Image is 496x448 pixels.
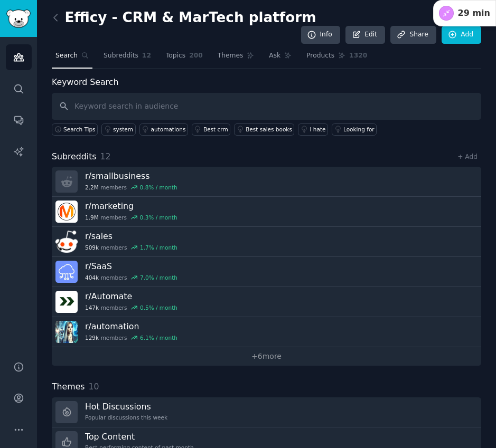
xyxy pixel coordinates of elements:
[442,26,481,44] a: Add
[52,227,481,257] a: r/sales509kmembers1.7% / month
[104,51,138,61] span: Subreddits
[52,380,85,394] span: Themes
[390,26,436,44] a: Share
[151,126,186,133] div: automations
[269,51,280,61] span: Ask
[85,184,99,191] span: 2.2M
[85,321,177,332] h3: r/ automation
[89,382,99,392] span: 10
[265,47,295,69] a: Ask
[55,231,78,253] img: sales
[166,51,185,61] span: Topics
[246,126,292,133] div: Best sales books
[85,244,177,251] div: members
[140,304,177,311] div: 0.5 % / month
[234,123,294,136] a: Best sales books
[52,93,481,120] input: Keyword search in audience
[303,47,371,69] a: Products1320
[192,123,230,136] a: Best crm
[55,201,78,223] img: marketing
[140,214,177,221] div: 0.3 % / month
[52,287,481,317] a: r/Automate147kmembers0.5% / month
[85,274,177,281] div: members
[52,150,97,164] span: Subreddits
[85,274,99,281] span: 404k
[140,334,177,341] div: 6.1 % / month
[52,257,481,287] a: r/SaaS404kmembers7.0% / month
[140,244,177,251] div: 1.7 % / month
[52,77,118,87] label: Keyword Search
[140,184,177,191] div: 0.8 % / month
[101,123,135,136] a: system
[310,126,325,133] div: I hate
[63,126,96,133] span: Search Tips
[298,123,328,136] a: I hate
[52,397,481,427] a: Hot DiscussionsPopular discussions this week
[100,47,155,69] a: Subreddits12
[85,214,177,221] div: members
[85,431,194,442] h3: Top Content
[52,347,481,366] a: +6more
[85,170,177,182] h3: r/ smallbusiness
[332,123,377,136] a: Looking for
[113,126,133,133] div: system
[85,414,167,421] div: Popular discussions this week
[85,231,177,242] h3: r/ sales
[85,334,99,341] span: 129k
[140,274,177,281] div: 7.0 % / month
[85,184,177,191] div: members
[55,321,78,343] img: automation
[100,151,111,161] span: 12
[85,201,177,212] h3: r/ marketing
[85,214,99,221] span: 1.9M
[85,401,167,412] h3: Hot Discussions
[214,47,258,69] a: Themes
[162,47,207,69] a: Topics200
[55,291,78,313] img: Automate
[55,261,78,283] img: SaaS
[343,126,375,133] div: Looking for
[52,9,316,26] h2: Efficy - CRM & MarTech platform
[457,153,478,160] a: + Add
[85,334,177,341] div: members
[85,291,177,302] h3: r/ Automate
[203,126,228,133] div: Best crm
[52,167,481,197] a: r/smallbusiness2.2Mmembers0.8% / month
[6,9,31,28] img: GummySearch logo
[85,304,99,311] span: 147k
[52,317,481,347] a: r/automation129kmembers6.1% / month
[55,51,78,61] span: Search
[349,51,367,61] span: 1320
[52,197,481,227] a: r/marketing1.9Mmembers0.3% / month
[52,47,92,69] a: Search
[189,51,203,61] span: 200
[85,304,177,311] div: members
[301,26,340,44] a: Info
[85,244,99,251] span: 509k
[85,261,177,272] h3: r/ SaaS
[218,51,244,61] span: Themes
[345,26,385,44] a: Edit
[52,123,98,136] button: Search Tips
[142,51,151,61] span: 12
[306,51,334,61] span: Products
[139,123,188,136] a: automations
